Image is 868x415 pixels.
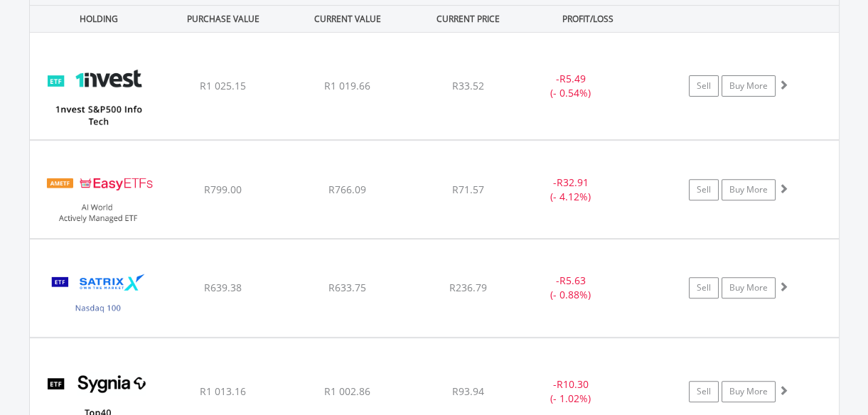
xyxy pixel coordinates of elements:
[328,281,366,294] span: R633.75
[411,6,524,32] div: CURRENT PRICE
[559,72,586,85] span: R5.49
[518,274,625,302] div: - (- 0.88%)
[518,72,625,100] div: - (- 0.54%)
[37,257,159,333] img: TFSA.STXNDQ.png
[324,384,370,398] span: R1 002.86
[518,377,625,406] div: - (- 1.02%)
[722,381,776,402] a: Buy More
[163,6,284,32] div: PURCHASE VALUE
[557,176,589,189] span: R32.91
[200,79,246,92] span: R1 025.15
[37,158,159,235] img: TFSA.EASYAI.png
[449,281,487,294] span: R236.79
[722,179,776,200] a: Buy More
[559,274,586,287] span: R5.63
[452,384,484,398] span: R93.94
[452,79,484,92] span: R33.52
[31,6,160,32] div: HOLDING
[557,377,589,391] span: R10.30
[37,50,159,136] img: TFSA.ETF5IT.png
[200,384,246,398] span: R1 013.16
[324,79,370,92] span: R1 019.66
[287,6,409,32] div: CURRENT VALUE
[204,281,242,294] span: R639.38
[689,381,719,402] a: Sell
[689,277,719,298] a: Sell
[518,176,625,204] div: - (- 4.12%)
[328,183,366,196] span: R766.09
[452,183,484,196] span: R71.57
[204,183,242,196] span: R799.00
[722,75,776,97] a: Buy More
[527,6,649,32] div: PROFIT/LOSS
[722,277,776,298] a: Buy More
[689,179,719,200] a: Sell
[689,75,719,97] a: Sell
